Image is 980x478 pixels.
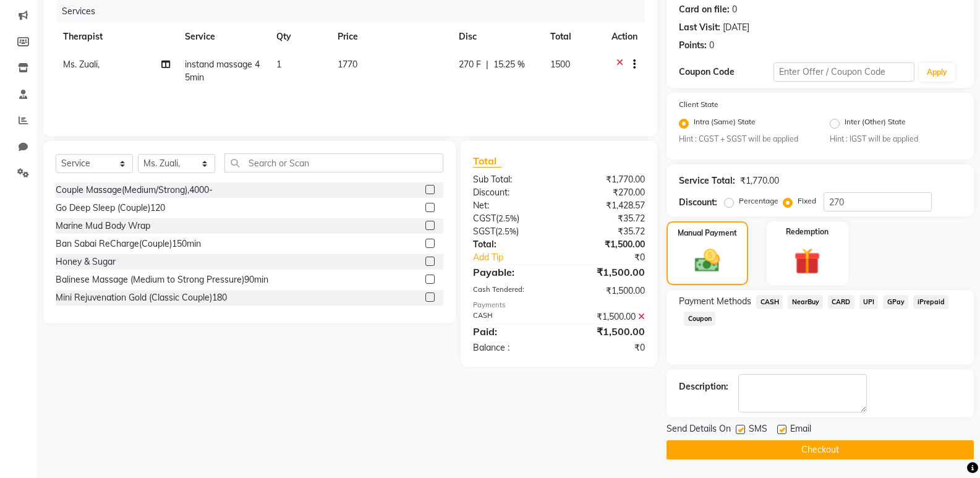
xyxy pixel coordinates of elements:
[687,246,728,275] img: _cash.svg
[919,63,955,82] button: Apply
[788,295,823,309] span: NearBuy
[464,251,575,264] a: Add Tip
[486,58,488,71] span: |
[786,226,829,237] label: Redemption
[543,23,604,51] th: Total
[559,324,654,339] div: ₹1,500.00
[828,295,854,309] span: CARD
[679,66,773,79] div: Coupon Code
[56,291,227,304] div: Mini Rejuvenation Gold (Classic Couple)180
[883,295,908,309] span: GPay
[276,59,281,70] span: 1
[559,199,654,212] div: ₹1,428.57
[786,245,829,278] img: _gift.svg
[473,300,645,310] div: Payments
[749,422,767,438] span: SMS
[559,310,654,323] div: ₹1,500.00
[709,39,714,52] div: 0
[773,62,914,82] input: Enter Offer / Coupon Code
[559,265,654,280] div: ₹1,500.00
[679,174,735,187] div: Service Total:
[338,59,357,70] span: 1770
[678,228,737,239] label: Manual Payment
[798,195,816,207] label: Fixed
[473,226,495,237] span: SGST
[464,186,559,199] div: Discount:
[830,134,961,145] small: Hint : IGST will be applied
[459,58,481,71] span: 270 F
[559,225,654,238] div: ₹35.72
[473,213,496,224] span: CGST
[550,59,570,70] span: 1500
[464,225,559,238] div: ( )
[667,440,974,459] button: Checkout
[913,295,948,309] span: iPrepaid
[679,380,728,393] div: Description:
[559,284,654,297] div: ₹1,500.00
[451,23,543,51] th: Disc
[56,220,150,233] div: Marine Mud Body Wrap
[559,341,654,354] div: ₹0
[498,213,517,223] span: 2.5%
[56,273,268,286] div: Balinese Massage (Medium to Strong Pressure)90min
[177,23,269,51] th: Service
[56,237,201,250] div: Ban Sabai ReCharge(Couple)150min
[679,295,751,308] span: Payment Methods
[859,295,879,309] span: UPI
[732,3,737,16] div: 0
[473,155,501,168] span: Total
[694,116,756,131] label: Intra (Same) State
[464,284,559,297] div: Cash Tendered:
[56,202,165,215] div: Go Deep Sleep (Couple)120
[185,59,260,83] span: instand massage 45min
[679,99,718,110] label: Client State
[330,23,451,51] th: Price
[498,226,516,236] span: 2.5%
[464,265,559,280] div: Payable:
[679,3,730,16] div: Card on file:
[739,195,778,207] label: Percentage
[56,255,116,268] div: Honey & Sugar
[684,312,715,326] span: Coupon
[723,21,749,34] div: [DATE]
[464,341,559,354] div: Balance :
[575,251,654,264] div: ₹0
[845,116,906,131] label: Inter (Other) State
[740,174,779,187] div: ₹1,770.00
[756,295,783,309] span: CASH
[679,21,720,34] div: Last Visit:
[56,23,177,51] th: Therapist
[559,173,654,186] div: ₹1,770.00
[493,58,525,71] span: 15.25 %
[667,422,731,438] span: Send Details On
[464,324,559,339] div: Paid:
[63,59,100,70] span: Ms. Zuali,
[224,153,443,173] input: Search or Scan
[464,212,559,225] div: ( )
[604,23,645,51] th: Action
[559,186,654,199] div: ₹270.00
[790,422,811,438] span: Email
[464,310,559,323] div: CASH
[679,39,707,52] div: Points:
[56,184,213,197] div: Couple Massage(Medium/Strong),4000-
[464,199,559,212] div: Net:
[464,173,559,186] div: Sub Total:
[679,196,717,209] div: Discount:
[559,212,654,225] div: ₹35.72
[559,238,654,251] div: ₹1,500.00
[464,238,559,251] div: Total:
[269,23,330,51] th: Qty
[679,134,811,145] small: Hint : CGST + SGST will be applied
